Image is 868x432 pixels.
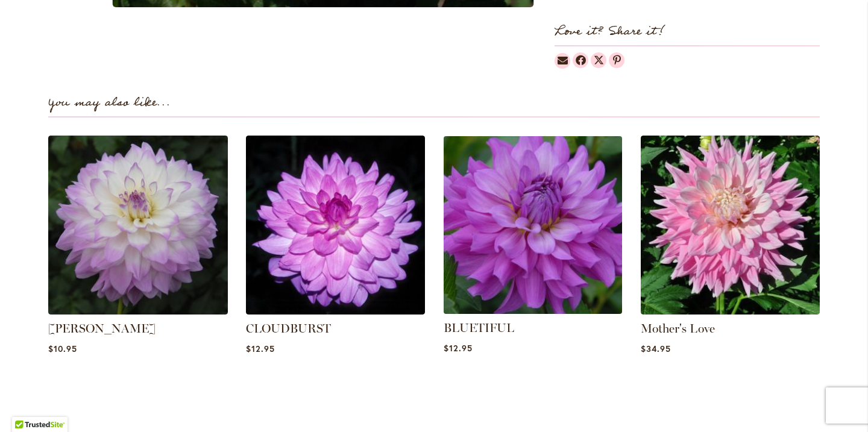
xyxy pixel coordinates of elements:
img: MIKAYLA MIRANDA [48,136,228,315]
span: $10.95 [48,343,77,354]
a: Mother's Love [641,305,820,317]
a: Dahlias on Pinterest [609,52,624,68]
img: Bluetiful [439,131,626,318]
a: CLOUDBURST [246,321,331,336]
strong: Love it? Share it! [555,22,665,42]
span: $12.95 [246,343,275,354]
a: [PERSON_NAME] [48,321,156,336]
span: $12.95 [444,342,473,354]
a: BLUETIFUL [444,321,514,335]
a: Dahlias on Facebook [573,52,588,68]
a: MIKAYLA MIRANDA [48,305,228,317]
strong: You may also like... [48,93,171,113]
a: Cloudburst [246,305,426,317]
a: Dahlias on Twitter [591,52,606,68]
iframe: Launch Accessibility Center [9,389,43,423]
span: $34.95 [641,343,671,354]
img: Cloudburst [246,136,426,315]
a: Bluetiful [444,305,622,316]
img: Mother's Love [641,136,820,315]
a: Mother's Love [641,321,715,336]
